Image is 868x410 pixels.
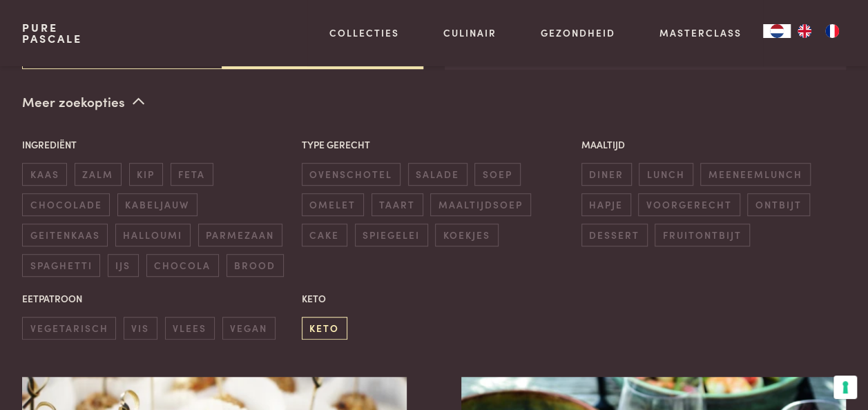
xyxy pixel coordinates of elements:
span: lunch [639,163,693,186]
a: NL [763,24,791,38]
span: kip [129,163,163,186]
span: keto [302,317,347,340]
span: parmezaan [198,224,282,246]
span: diner [581,163,632,186]
p: Meer zoekopties [22,91,144,112]
span: brood [226,254,284,277]
span: zalm [75,163,122,186]
p: Type gerecht [302,137,567,152]
span: maaltijdsoep [430,193,530,216]
span: vlees [165,317,215,340]
span: ovenschotel [302,163,401,186]
span: spiegelei [355,224,428,246]
p: Maaltijd [581,137,847,152]
span: koekjes [435,224,498,246]
span: chocolade [22,193,110,216]
span: vis [124,317,157,340]
p: Ingrediënt [22,137,287,152]
span: spaghetti [22,254,100,277]
span: fruitontbijt [655,224,749,246]
aside: Language selected: Nederlands [763,24,846,38]
a: Collecties [329,26,399,40]
span: kabeljauw [117,193,197,216]
span: soep [474,163,520,186]
span: feta [171,163,213,186]
a: Gezondheid [541,26,615,40]
span: meeneemlunch [700,163,810,186]
a: Masterclass [659,26,741,40]
span: cake [302,224,347,246]
span: halloumi [115,224,191,246]
span: ijs [108,254,139,277]
a: PurePascale [22,22,82,44]
span: vegetarisch [22,317,116,340]
span: taart [372,193,423,216]
p: Keto [302,291,567,306]
span: salade [408,163,467,186]
span: ontbijt [747,193,809,216]
div: Language [763,24,791,38]
ul: Language list [791,24,846,38]
span: voorgerecht [638,193,740,216]
span: chocola [146,254,219,277]
span: omelet [302,193,364,216]
a: EN [791,24,818,38]
p: Eetpatroon [22,291,287,306]
span: dessert [581,224,648,246]
span: vegan [222,317,276,340]
span: hapje [581,193,631,216]
span: kaas [22,163,67,186]
a: Culinair [443,26,496,40]
a: FR [818,24,846,38]
span: geitenkaas [22,224,108,246]
button: Uw voorkeuren voor toestemming voor trackingtechnologieën [833,375,857,399]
